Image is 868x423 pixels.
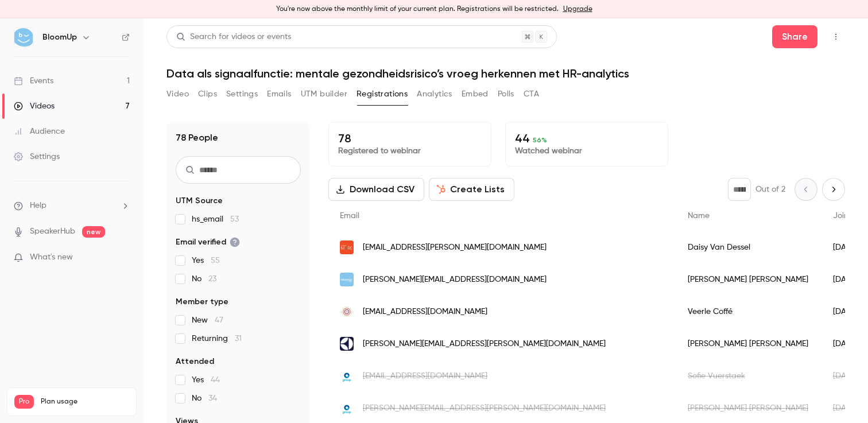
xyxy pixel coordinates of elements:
span: 55 [211,257,220,265]
h6: BloomUp [42,32,77,43]
span: hs_email [192,214,239,225]
button: Settings [226,85,258,103]
span: Yes [192,374,220,386]
span: No [192,393,217,404]
span: [EMAIL_ADDRESS][PERSON_NAME][DOMAIN_NAME] [363,242,547,254]
span: Plan usage [41,397,129,406]
span: 31 [235,335,242,343]
span: 53 [230,215,239,223]
span: Member type [176,296,228,308]
img: thomasmore.be [340,240,354,254]
span: Help [30,200,46,212]
button: Create Lists [429,178,514,201]
img: BloomUp [14,28,33,46]
button: Top Bar Actions [827,28,845,46]
span: What's new [30,251,73,263]
span: [EMAIL_ADDRESS][DOMAIN_NAME] [363,370,487,382]
button: Registrations [356,85,408,103]
a: SpeakerHub [30,226,75,238]
div: Daisy Van Dessel [676,231,821,263]
span: 56 % [533,136,547,144]
span: [PERSON_NAME][EMAIL_ADDRESS][DOMAIN_NAME] [363,274,547,286]
p: Watched webinar [515,145,658,157]
button: Embed [462,85,489,103]
div: Sofie Vuerstaek [676,360,821,392]
span: Attended [176,356,214,367]
img: pulso-group.com [340,401,354,415]
span: [PERSON_NAME][EMAIL_ADDRESS][PERSON_NAME][DOMAIN_NAME] [363,338,606,350]
img: pulso-group.com [340,369,354,383]
span: No [192,273,216,285]
span: 47 [215,316,223,324]
h1: 78 People [176,131,218,145]
img: bloomup.org [340,273,354,286]
span: [EMAIL_ADDRESS][DOMAIN_NAME] [363,306,487,318]
button: UTM builder [301,85,347,103]
span: UTM Source [176,195,223,207]
p: 44 [515,131,658,145]
span: new [82,226,105,238]
span: 23 [208,275,216,283]
div: Veerle Coffé [676,296,821,328]
button: Analytics [417,85,452,103]
img: electrolux.com [340,337,354,351]
button: Download CSV [328,178,424,201]
button: Video [166,85,189,103]
span: Yes [192,255,220,266]
div: Audience [14,126,65,137]
div: Videos [14,100,55,112]
span: 44 [211,376,220,384]
span: 34 [208,394,217,402]
h1: Data als signaalfunctie: mentale gezondheidsrisico’s vroeg herkennen met HR-analytics [166,67,845,80]
img: thecircleofwellbeing.be [340,305,354,319]
span: Returning [192,333,242,344]
button: Polls [498,85,514,103]
button: Emails [267,85,291,103]
span: Email [340,212,359,220]
li: help-dropdown-opener [14,200,130,212]
p: 78 [338,131,482,145]
div: [PERSON_NAME] [PERSON_NAME] [676,328,821,360]
div: Search for videos or events [176,31,291,43]
span: Name [688,212,710,220]
p: Registered to webinar [338,145,482,157]
div: [PERSON_NAME] [PERSON_NAME] [676,263,821,296]
span: Email verified [176,236,240,248]
span: New [192,315,223,326]
span: [PERSON_NAME][EMAIL_ADDRESS][PERSON_NAME][DOMAIN_NAME] [363,402,606,414]
button: Clips [198,85,217,103]
div: Events [14,75,53,87]
a: Upgrade [563,5,592,14]
button: CTA [524,85,539,103]
div: Settings [14,151,60,162]
button: Share [772,25,817,48]
iframe: Noticeable Trigger [116,253,130,263]
span: Pro [14,395,34,409]
button: Next page [822,178,845,201]
p: Out of 2 [755,184,785,195]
